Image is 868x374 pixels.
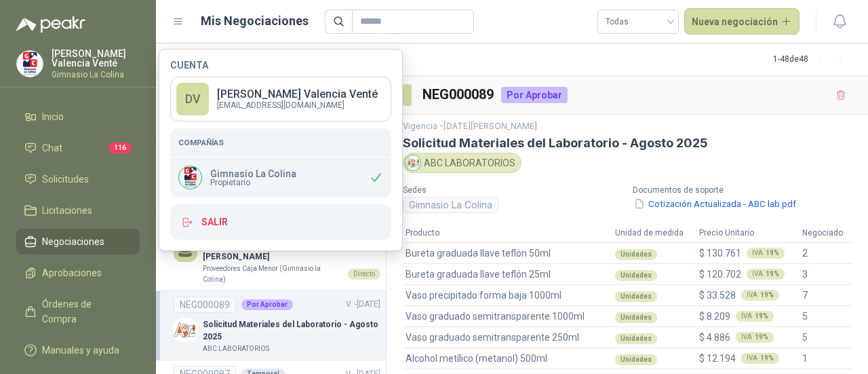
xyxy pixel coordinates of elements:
h3: Solicitud Materiales del Laboratorio - Agosto 2025 [403,136,852,150]
div: IVA [741,353,779,364]
a: Solicitudes [16,166,140,192]
b: 19 % [755,334,768,341]
a: Negociaciones [16,229,140,255]
span: Vaso graduado semitransparente 1000ml [406,309,585,324]
td: 2 [800,242,852,263]
p: Proveedores Caja Menor (Gimnasio la Colina) [203,263,342,284]
h1: Mis Negociaciones [201,12,309,31]
div: Directo [348,269,380,280]
span: Vaso precipitado forma baja 1000ml [406,288,561,303]
span: $ 12.194 [699,351,736,366]
div: Company LogoGimnasio La ColinaPropietario [170,157,391,198]
span: Vaso graduado semitransparente 250ml [406,330,579,345]
div: Unidades [615,354,657,365]
div: Unidades [615,333,657,344]
img: Company Logo [179,166,201,189]
p: [PERSON_NAME] Valencia Venté [52,49,140,68]
b: 19 % [766,250,779,257]
span: Propietario [210,179,296,187]
span: V. - [DATE] [346,299,380,309]
a: DV[PERSON_NAME] Valencia Venté[EMAIL_ADDRESS][DOMAIN_NAME] [170,77,391,121]
div: Unidades [615,312,657,323]
div: Unidades [615,270,657,281]
div: IVA [747,248,785,259]
h4: Cuenta [170,60,391,70]
span: Negociaciones [42,234,104,249]
p: Solicitud Materiales del Laboratorio - Agosto 2025 [203,318,380,344]
span: Bureta graduada llave teflón 25ml [406,267,551,282]
div: IVA [736,332,774,343]
span: 116 [108,143,132,153]
div: NEG000089 [174,297,236,313]
div: ABC LABORATORIOS [403,153,521,173]
td: 1 [800,348,852,369]
a: Inicio [16,104,140,130]
span: Aprobaciones [42,265,102,280]
span: Bureta graduada llave teflón 50ml [406,246,551,261]
td: 5 [800,305,852,326]
div: Por Aprobar [501,87,568,103]
h5: Compañías [178,136,383,149]
b: 19 % [766,271,779,278]
span: $ 33.528 [699,288,736,303]
a: Aprobaciones [16,260,140,286]
button: Cotización Actualizada - ABC lab.pdf [633,197,797,211]
a: Manuales y ayuda [16,337,140,363]
p: Gimnasio La Colina [52,71,140,79]
div: Por Aprobar [241,299,293,310]
p: Sedes [403,184,622,197]
a: Chat116 [16,135,140,161]
button: Nueva negociación [684,8,800,35]
div: Unidades [615,291,657,302]
div: DV [176,83,209,115]
span: $ 120.702 [699,267,741,282]
td: 3 [800,263,852,284]
div: IVA [741,290,779,301]
th: Unidad de medida [612,224,696,242]
span: Alcohol metílico (metanol) 500ml [406,351,547,366]
th: Precio Unitario [696,224,800,242]
td: 5 [800,326,852,348]
th: Negociado [800,224,852,242]
img: Company Logo [174,318,197,342]
span: $ 4.886 [699,330,730,345]
span: Todas [606,12,671,32]
b: 19 % [760,355,774,362]
span: $ 8.209 [699,309,730,324]
a: Órdenes de Compra [16,291,140,332]
p: Gimnasio La Colina [210,169,296,179]
span: Inicio [42,109,64,124]
span: Manuales y ayuda [42,343,119,358]
div: IVA [736,311,774,322]
th: Producto [403,224,612,242]
span: Chat [42,141,62,155]
span: Solicitudes [42,172,89,187]
a: Licitaciones [16,198,140,223]
p: Vigencia - [DATE][PERSON_NAME] [403,120,852,133]
p: [PERSON_NAME] Valencia Venté [217,89,378,100]
span: $ 130.761 [699,246,741,261]
p: Documentos de soporte [633,184,852,197]
div: IVA [747,269,785,280]
p: [EMAIL_ADDRESS][DOMAIN_NAME] [217,101,378,109]
div: 1 - 48 de 48 [773,49,852,71]
div: Unidades [615,249,657,260]
td: 7 [800,284,852,305]
span: Órdenes de Compra [42,297,127,326]
button: Salir [170,204,391,240]
b: 19 % [755,313,768,320]
img: Company Logo [17,51,43,77]
p: ABC LABORATORIOS [203,343,269,354]
a: NEG000089Por AprobarV. -[DATE] Company LogoSolicitud Materiales del Laboratorio - Agosto 2025ABC ... [174,297,380,354]
div: Gimnasio La Colina [403,197,498,213]
b: 19 % [760,292,774,299]
img: Logo peakr [16,16,85,33]
span: Licitaciones [42,203,92,218]
h3: NEG000089 [422,84,496,105]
